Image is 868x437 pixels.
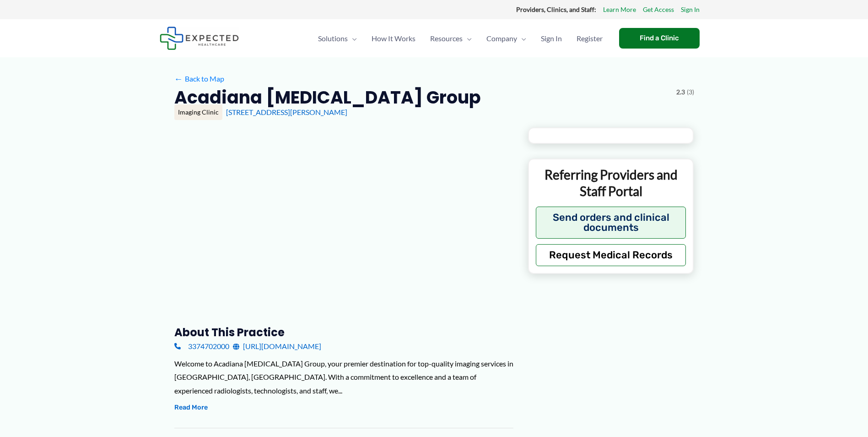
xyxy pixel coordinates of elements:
a: Get Access [643,4,674,16]
button: Read More [174,402,208,413]
a: ←Back to Map [174,72,224,86]
nav: Primary Site Navigation [311,22,610,55]
a: ResourcesMenu Toggle [423,22,479,55]
div: Welcome to Acadiana [MEDICAL_DATA] Group, your premier destination for top-quality imaging servic... [174,357,513,398]
span: Register [577,22,603,55]
strong: Providers, Clinics, and Staff: [516,5,596,13]
span: Menu Toggle [348,22,357,55]
a: 3374702000 [174,339,229,353]
span: Solutions [318,22,348,55]
a: Register [569,22,610,55]
p: Referring Providers and Staff Portal [536,166,686,200]
a: Sign In [534,22,569,55]
h2: Acadiana [MEDICAL_DATA] Group [174,86,481,109]
a: How It Works [364,22,423,55]
a: [URL][DOMAIN_NAME] [233,339,321,353]
a: Find a Clinic [619,28,700,49]
span: Menu Toggle [517,22,526,55]
span: How It Works [372,22,415,55]
img: Expected Healthcare Logo - side, dark font, small [160,27,239,50]
span: Company [486,22,517,55]
h3: About this practice [174,325,513,339]
a: Learn More [603,4,636,16]
a: Sign In [681,4,700,16]
button: Request Medical Records [536,244,686,266]
span: Sign In [541,22,562,55]
span: ← [174,74,183,83]
a: CompanyMenu Toggle [479,22,534,55]
span: (3) [687,86,694,98]
span: Menu Toggle [463,22,472,55]
a: [STREET_ADDRESS][PERSON_NAME] [226,108,347,116]
button: Send orders and clinical documents [536,207,686,239]
div: Imaging Clinic [174,104,222,120]
a: SolutionsMenu Toggle [311,22,364,55]
span: 2.3 [676,86,685,98]
span: Resources [430,22,463,55]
